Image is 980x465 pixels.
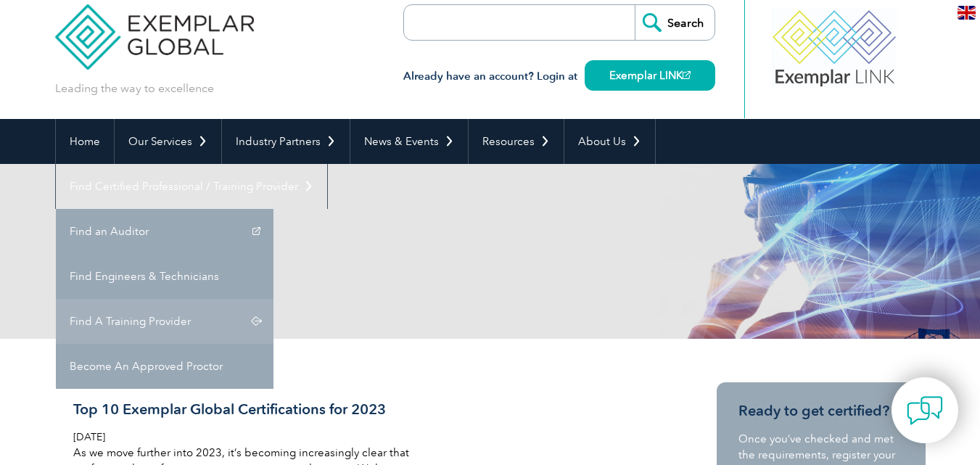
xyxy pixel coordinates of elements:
[564,119,655,164] a: About Us
[55,81,214,96] p: Leading the way to excellence
[115,119,221,164] a: Our Services
[683,71,691,79] img: open_square.png
[56,299,273,344] a: Find A Training Provider
[222,119,350,164] a: Industry Partners
[635,5,715,40] input: Search
[56,119,114,164] a: Home
[403,67,715,86] h3: Already have an account? Login at
[350,119,468,164] a: News & Events
[469,119,564,164] a: Resources
[56,344,273,389] a: Become An Approved Proctor
[738,402,904,420] h3: Ready to get certified?
[585,60,715,91] a: Exemplar LINK
[56,209,273,254] a: Find an Auditor
[958,6,976,20] img: en
[73,400,417,419] h3: Top 10 Exemplar Global Certifications for 2023
[907,392,943,429] img: contact-chat.png
[55,222,612,250] h1: Search
[56,164,327,209] a: Find Certified Professional / Training Provider
[73,431,105,443] span: [DATE]
[55,265,490,281] p: Results for: six sigma
[56,254,273,299] a: Find Engineers & Technicians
